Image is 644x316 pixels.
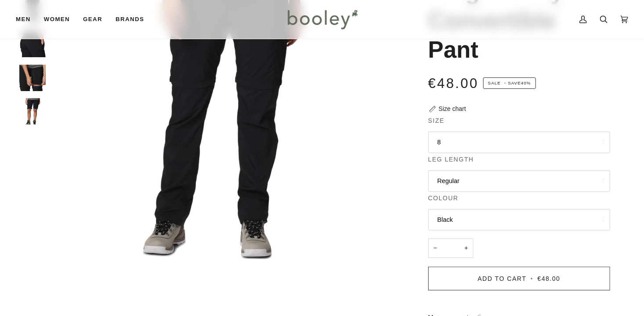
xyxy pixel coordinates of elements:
[478,275,527,282] span: Add to Cart
[428,239,474,258] input: Quantity
[16,15,31,24] span: Men
[521,81,531,85] span: 40%
[428,116,445,125] span: Size
[284,7,361,32] img: Booley
[529,275,535,282] span: •
[428,239,442,258] button: −
[19,65,46,91] img: Women's Silver Ridge Utility Convertible Pant
[44,15,70,24] span: Women
[428,76,479,91] span: €48.00
[19,31,46,57] img: Women's Silver Ridge Utility Convertible Pant
[483,77,536,89] span: Save
[459,239,473,258] button: +
[503,81,508,85] em: •
[428,209,610,231] button: Black
[428,194,459,203] span: Colour
[428,170,610,192] button: Regular
[488,81,501,85] span: Sale
[116,15,144,24] span: Brands
[19,98,46,125] img: Women's Silver Ridge Utility Convertible Pant
[428,267,610,290] button: Add to Cart • €48.00
[83,15,102,24] span: Gear
[439,104,466,114] div: Size chart
[538,275,561,282] span: €48.00
[428,132,610,153] button: 8
[428,155,474,164] span: Leg Length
